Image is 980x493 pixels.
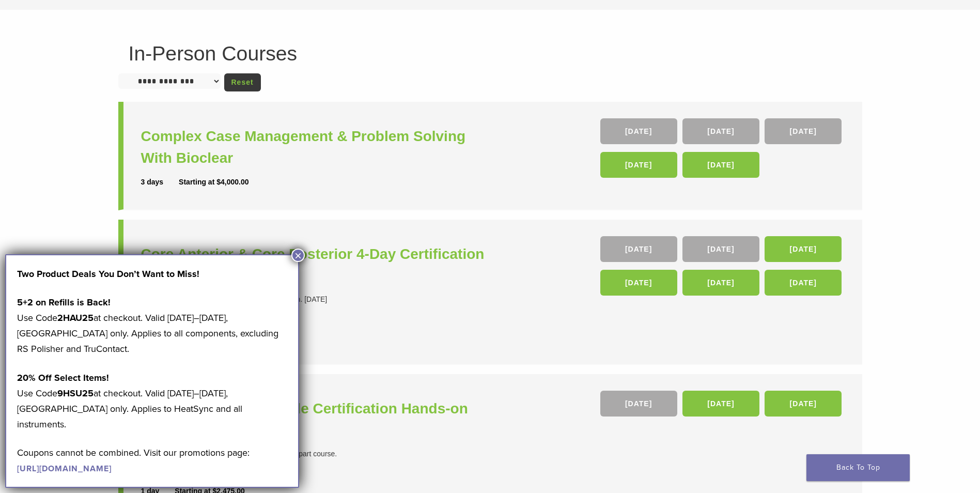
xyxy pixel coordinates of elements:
[141,294,493,305] div: 4-Day Core Anterior & Core Posterior Certification. [DATE]
[57,312,94,323] strong: 2HAU25
[17,268,199,280] strong: Two Product Deals You Don’t Want to Miss!
[600,236,845,301] div: , , , , ,
[224,73,261,91] a: Reset
[682,391,759,417] a: [DATE]
[600,391,845,422] div: , ,
[179,177,248,188] div: Starting at $4,000.00
[141,243,493,287] a: Core Anterior & Core Posterior 4-Day Certification Course
[765,270,842,296] a: [DATE]
[17,370,287,432] p: Use Code at checkout. Valid [DATE]–[DATE], [GEOGRAPHIC_DATA] only. Applies to HeatSync and all in...
[682,270,759,296] a: [DATE]
[57,388,94,399] strong: 9HSU25
[765,118,842,144] a: [DATE]
[141,398,493,441] a: In Person Black Triangle Certification Hands-on Course
[291,249,305,262] button: Close
[17,445,287,476] p: Coupons cannot be combined. Visit our promotions page:
[17,464,112,474] a: [URL][DOMAIN_NAME]
[17,297,111,308] strong: 5+2 on Refills is Back!
[806,454,910,481] a: Back To Top
[141,126,493,169] a: Complex Case Management & Problem Solving With Bioclear
[600,236,677,262] a: [DATE]
[600,152,677,178] a: [DATE]
[600,391,677,417] a: [DATE]
[141,449,493,459] div: The Black Triangle Certification course is a three-part course.
[141,177,179,188] div: 3 days
[600,118,845,183] div: , , , ,
[17,295,287,357] p: Use Code at checkout. Valid [DATE]–[DATE], [GEOGRAPHIC_DATA] only. Applies to all components, exc...
[600,118,677,144] a: [DATE]
[682,152,759,178] a: [DATE]
[682,236,759,262] a: [DATE]
[129,43,852,64] h1: In-Person Courses
[682,118,759,144] a: [DATE]
[17,372,109,383] strong: 20% Off Select Items!
[600,270,677,296] a: [DATE]
[765,391,842,417] a: [DATE]
[765,236,842,262] a: [DATE]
